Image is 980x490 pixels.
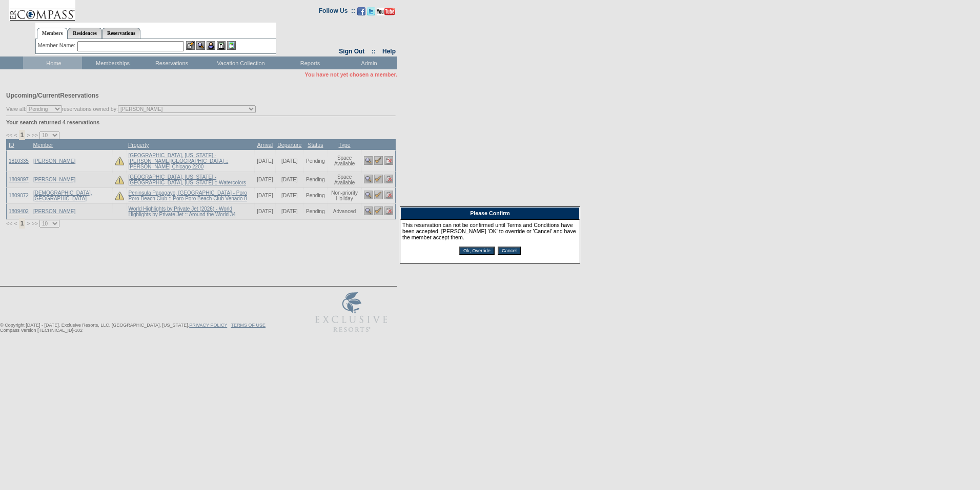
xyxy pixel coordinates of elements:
[367,7,375,15] img: Follow us on Twitter
[367,10,375,16] a: Follow us on Twitter
[217,41,226,50] img: Reservations
[498,247,521,255] input: Cancel
[377,10,395,16] a: Subscribe to our YouTube Channel
[37,28,68,39] a: Members
[357,10,365,16] a: Become our fan on Facebook
[38,41,77,50] div: Member Name:
[196,41,205,50] img: View
[372,48,376,55] span: ::
[402,222,578,261] div: This reservation can not be confirmed until Terms and Conditions have been accepted. [PERSON_NAME...
[459,247,495,255] input: Ok, Override
[227,41,236,50] img: b_calculator.gif
[102,28,140,39] a: Reservations
[377,8,395,15] img: Subscribe to our YouTube Channel
[68,28,102,39] a: Residences
[357,7,365,15] img: Become our fan on Facebook
[186,41,195,50] img: b_edit.gif
[207,41,215,50] img: Impersonate
[339,48,364,55] a: Sign Out
[400,207,580,220] div: Please Confirm
[319,6,355,18] td: Follow Us ::
[382,48,396,55] a: Help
